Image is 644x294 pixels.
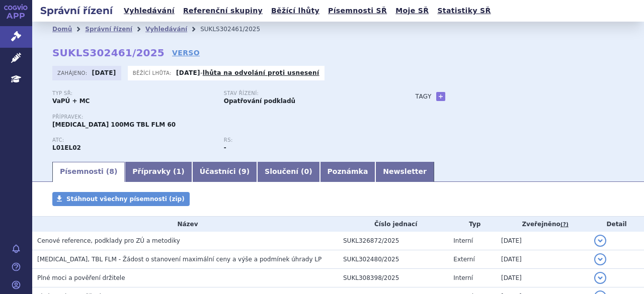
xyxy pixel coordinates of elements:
p: Přípravek: [52,114,395,120]
strong: SUKLS302461/2025 [52,47,165,59]
abbr: (?) [560,221,569,228]
a: Přípravky (1) [125,162,192,182]
a: Stáhnout všechny písemnosti (zip) [52,192,190,206]
td: [DATE] [496,250,589,269]
a: Poznámka [320,162,376,182]
th: Typ [448,217,496,232]
a: Statistiky SŘ [434,4,494,18]
th: Číslo jednací [338,217,448,232]
a: + [436,92,445,101]
td: [DATE] [496,232,589,250]
th: Detail [589,217,644,232]
a: Moje SŘ [392,4,432,18]
h2: Správní řízení [32,4,121,18]
strong: [DATE] [176,69,200,76]
a: lhůta na odvolání proti usnesení [203,69,319,76]
td: [DATE] [496,269,589,287]
td: SUKL326872/2025 [338,232,448,250]
a: Písemnosti SŘ [325,4,390,18]
p: RS: [224,137,385,143]
span: Cenové reference, podklady pro ZÚ a metodiky [37,237,180,244]
span: Interní [453,237,473,244]
strong: AKALABRUTINIB [52,144,81,151]
a: Písemnosti (8) [52,162,125,182]
th: Název [32,217,338,232]
span: 0 [304,167,309,175]
a: Domů [52,26,72,33]
li: SUKLS302461/2025 [200,22,273,37]
a: Sloučení (0) [257,162,319,182]
strong: VaPÚ + MC [52,97,90,105]
p: - [176,69,319,77]
a: Vyhledávání [121,4,178,18]
span: Zahájeno: [57,69,89,77]
td: SUKL302480/2025 [338,250,448,269]
span: CALQUENCE, TBL FLM - Žádost o stanovení maximální ceny a výše a podmínek úhrady LP [37,256,321,263]
th: Zveřejněno [496,217,589,232]
span: Externí [453,256,474,263]
strong: Opatřování podkladů [224,97,295,105]
button: detail [594,253,606,265]
a: Vyhledávání [145,26,187,33]
p: Typ SŘ: [52,90,214,96]
span: 9 [242,167,247,175]
span: 1 [177,167,182,175]
a: Referenční skupiny [180,4,266,18]
a: Běžící lhůty [268,4,323,18]
span: 8 [109,167,114,175]
strong: [DATE] [92,69,116,76]
td: SUKL308398/2025 [338,269,448,287]
span: Běžící lhůta: [133,69,174,77]
a: Správní řízení [85,26,132,33]
button: detail [594,235,606,247]
button: detail [594,272,606,284]
a: Účastníci (9) [192,162,257,182]
strong: - [224,144,226,151]
span: Plné moci a pověření držitele [37,274,125,281]
span: Stáhnout všechny písemnosti (zip) [66,195,185,203]
p: ATC: [52,137,214,143]
a: Newsletter [375,162,434,182]
span: Interní [453,274,473,281]
h3: Tagy [416,90,432,103]
p: Stav řízení: [224,90,385,96]
span: [MEDICAL_DATA] 100MG TBL FLM 60 [52,121,176,128]
a: VERSO [172,48,200,58]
